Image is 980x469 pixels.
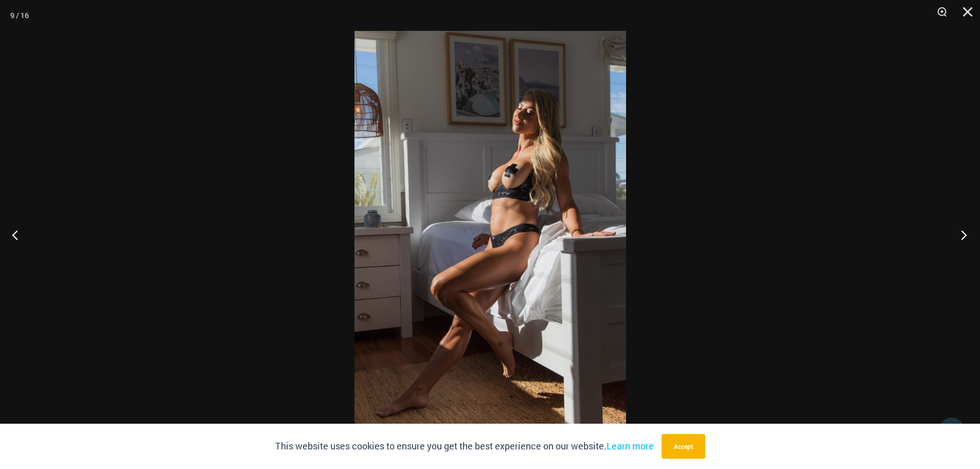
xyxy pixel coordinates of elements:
button: Accept [662,434,705,459]
button: Next [941,209,980,260]
img: Nights Fall Silver Leopard 1036 Bra 6046 Thong 06 [354,31,626,438]
div: 9 / 16 [10,8,29,23]
a: Learn more [607,440,654,452]
p: This website uses cookies to ensure you get the best experience on our website. [275,439,654,454]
